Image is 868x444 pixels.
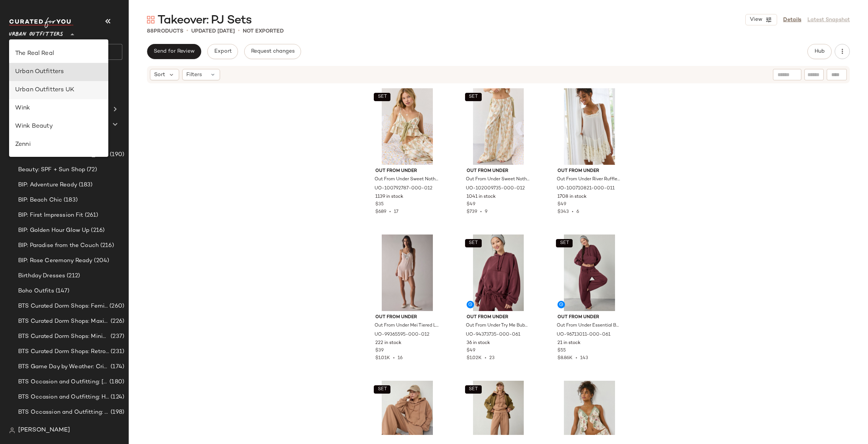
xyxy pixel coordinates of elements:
span: 23 [489,356,495,361]
img: svg%3e [147,16,155,23]
span: Out From Under [467,168,531,175]
span: Out From Under Sweet Nothings Tie-Front Bow Babydoll Tank Top in Ditsy Antique, Women's at Urban ... [375,176,439,183]
img: 94373735_061_b [461,235,537,311]
a: Details [783,16,801,24]
span: UO-94373735-000-061 [466,331,520,338]
button: SET [465,239,482,247]
span: 88 [147,28,154,34]
span: • [477,209,485,214]
span: Request changes [251,48,295,55]
span: 6 [576,209,579,214]
button: Request changes [244,44,301,59]
span: Out From Under Sweet Nothings Side-Tie Bow PJ Pants in Ditsy Antique, Women's at Urban Outfitters [466,176,530,183]
span: Out From Under [467,314,531,321]
span: Takeover: PJ Sets [158,13,251,28]
span: (190) [108,150,124,159]
span: [PERSON_NAME] [18,426,70,435]
span: BIP: Beach Chic [18,196,62,205]
span: (237) [109,332,124,341]
img: 100792787_012_b [369,88,445,165]
span: (124) [109,393,124,402]
span: (183) [77,181,93,189]
span: 143 [580,356,588,361]
span: $8.86K [557,356,573,361]
button: SET [556,239,573,247]
div: Urban Outfitters [15,67,102,77]
span: UO-96713011-000-061 [557,331,610,338]
span: Beauty: SPF + Sun Shop [18,166,85,174]
span: 21 in stock [557,340,581,347]
span: SET [377,387,387,392]
span: Out From Under [557,314,621,321]
span: Export [214,48,231,55]
span: (174) [109,363,124,371]
span: BTS Curated Dorm Shops: Minimalist [18,332,109,341]
span: 1139 in stock [375,194,403,200]
button: View [745,14,777,25]
span: UO-100792787-000-012 [375,185,432,192]
span: BIP: Golden Hour Glow Up [18,226,89,235]
span: SET [468,241,478,246]
span: $1.01K [375,356,390,361]
div: The Real Real [15,49,102,58]
div: Wink Beauty [15,122,102,131]
button: Send for Review [147,44,201,59]
span: Send for Review [153,48,195,55]
span: • [390,356,398,361]
p: updated [DATE] [191,27,235,35]
button: SET [465,93,482,101]
img: 99365595_012_b [369,235,445,311]
span: BTS Game Day by Weather: Crisp & Cozy [18,363,109,371]
button: SET [374,385,390,394]
span: Boho Outfits [18,287,54,295]
span: View [749,17,762,23]
img: 100710821_011_b [551,88,628,165]
span: (226) [109,317,124,326]
span: • [386,209,394,214]
span: 222 in stock [375,340,401,347]
span: Out From Under [375,168,439,175]
span: (180) [108,378,124,386]
span: (261) [83,211,98,220]
span: $35 [375,201,384,208]
p: Not Exported [243,27,284,35]
span: BTS Occassion and Outfitting: Campus Lounge [18,408,109,417]
img: 102009735_012_b [461,88,537,165]
span: UO-99365595-000-012 [375,331,429,338]
span: $39 [375,347,384,354]
span: (72) [85,166,97,174]
span: (231) [109,347,124,356]
span: (183) [62,196,78,205]
span: (216) [89,226,105,235]
span: $343 [557,209,569,214]
span: SET [468,387,478,392]
button: Export [207,44,238,59]
span: BIP: Adventure Ready [18,181,77,189]
div: Zenni [15,140,102,149]
img: cfy_white_logo.C9jOOHJF.svg [9,17,73,28]
span: Out From Under River Ruffle Lace Trim Slip Dress in Ivory, Women's at Urban Outfitters [557,176,621,183]
span: • [186,27,188,36]
span: SET [468,94,478,100]
img: 96713011_061_b [551,235,628,311]
span: BIP: First Impression Fit [18,211,83,220]
span: Sort [154,71,165,79]
span: $49 [467,201,475,208]
span: Out From Under [375,314,439,321]
span: • [569,209,576,214]
span: 16 [398,356,403,361]
span: UO-102009735-000-012 [466,185,525,192]
span: BTS Curated Dorm Shops: Maximalist [18,317,109,326]
span: BTS Occasion and Outfitting: [PERSON_NAME] to Party [18,378,108,386]
button: SET [465,385,482,394]
span: $689 [375,209,386,214]
span: $49 [557,201,566,208]
div: Urban Outfitters UK [15,86,102,95]
span: SET [377,94,387,100]
span: Urban Outfitters [9,26,63,39]
span: BTS Curated Dorm Shops: Feminine [18,302,108,311]
span: BTS Occasion and Outfitting: Homecoming Dresses [18,393,109,402]
span: 9 [485,209,487,214]
span: $55 [557,347,566,354]
div: Wink [15,104,102,113]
